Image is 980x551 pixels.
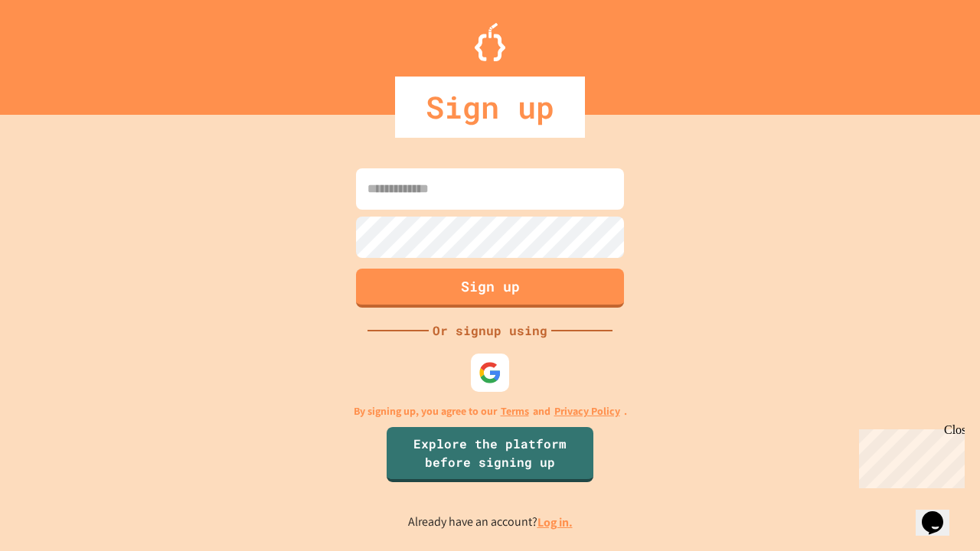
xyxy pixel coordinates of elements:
[554,403,620,419] a: Privacy Policy
[6,6,106,97] div: Chat with us now!Close
[479,361,501,384] img: google-icon.svg
[537,514,573,530] a: Log in.
[475,23,505,61] img: Logo.svg
[354,403,627,419] p: By signing up, you agree to our and .
[853,423,965,488] iframe: chat widget
[429,321,551,340] div: Or signup using
[395,77,585,138] div: Sign up
[916,490,965,536] iframe: chat widget
[501,403,529,419] a: Terms
[408,513,573,532] p: Already have an account?
[387,427,593,482] a: Explore the platform before signing up
[356,269,624,308] button: Sign up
